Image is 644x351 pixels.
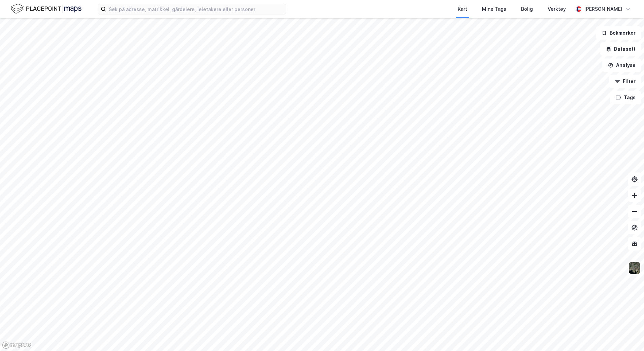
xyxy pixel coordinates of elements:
[610,319,644,351] iframe: Chat Widget
[584,5,622,13] div: [PERSON_NAME]
[521,5,533,13] div: Bolig
[11,3,82,15] img: logo.f888ab2527a4732fd821a326f86c7f29.svg
[548,5,566,13] div: Verktøy
[458,5,467,13] div: Kart
[610,319,644,351] div: Kontrollprogram for chat
[482,5,506,13] div: Mine Tags
[106,4,286,14] input: Søk på adresse, matrikkel, gårdeiere, leietakere eller personer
